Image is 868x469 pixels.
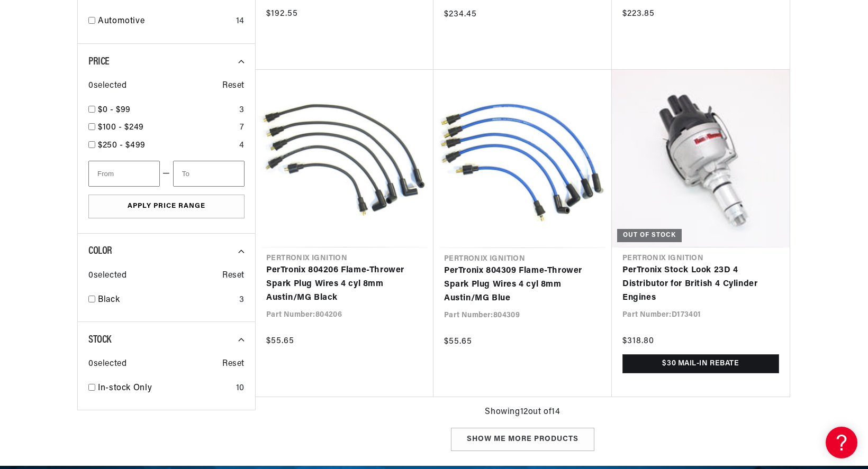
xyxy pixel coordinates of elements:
[98,123,144,132] span: $100 - $249
[98,141,146,150] span: $250 - $499
[236,15,245,29] div: 14
[239,293,245,307] div: 3
[451,428,594,452] div: Show me more products
[98,293,235,307] a: Black
[88,195,245,218] button: Apply Price Range
[240,121,245,135] div: 7
[88,161,160,187] input: From
[444,264,601,305] a: PerTronix 804309 Flame-Thrower Spark Plug Wires 4 cyl 8mm Austin/MG Blue
[173,161,245,187] input: To
[88,269,126,283] span: 0 selected
[98,106,131,114] span: $0 - $99
[98,382,232,396] a: In-stock Only
[88,246,112,256] span: Color
[222,269,245,283] span: Reset
[98,15,232,29] a: Automotive
[88,57,110,67] span: Price
[266,264,423,305] a: PerTronix 804206 Flame-Thrower Spark Plug Wires 4 cyl 8mm Austin/MG Black
[236,382,245,396] div: 10
[485,406,560,419] span: Showing 12 out of 14
[88,357,126,371] span: 0 selected
[222,357,245,371] span: Reset
[88,79,126,93] span: 0 selected
[622,264,779,305] a: PerTronix Stock Look 23D 4 Distributor for British 4 Cylinder Engines
[239,104,245,117] div: 3
[162,167,170,181] span: —
[222,79,245,93] span: Reset
[239,139,245,153] div: 4
[88,335,111,345] span: Stock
